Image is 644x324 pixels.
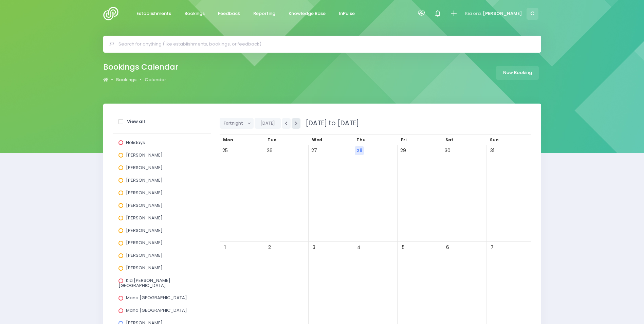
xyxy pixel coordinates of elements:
span: Fri [401,137,407,143]
span: [PERSON_NAME] [126,177,163,183]
button: Fortnight [220,118,254,129]
a: Feedback [213,7,246,20]
span: [PERSON_NAME] [126,164,163,171]
span: [DATE] to [DATE] [301,119,359,128]
img: Logo [103,7,123,20]
a: Knowledge Base [283,7,331,20]
span: Holidays [126,139,145,146]
span: Mon [223,137,233,143]
span: 5 [399,243,408,252]
h2: Bookings Calendar [103,62,178,72]
a: Establishments [131,7,177,20]
span: [PERSON_NAME] [126,202,163,209]
span: 1 [221,243,230,252]
span: Mana [GEOGRAPHIC_DATA] [126,294,187,301]
span: [PERSON_NAME] [126,227,163,234]
span: Knowledge Base [289,10,326,17]
span: C [527,8,538,20]
span: 27 [310,146,319,155]
span: 31 [487,146,497,155]
a: Calendar [145,76,166,83]
span: Establishments [136,10,171,17]
span: Reporting [253,10,275,17]
span: 28 [355,146,364,155]
input: Search for anything (like establishments, bookings, or feedback) [118,39,532,49]
span: 29 [399,146,408,155]
span: 4 [354,243,363,252]
span: [PERSON_NAME] [126,152,163,158]
a: Bookings [179,7,210,20]
span: Kia [PERSON_NAME][GEOGRAPHIC_DATA] [118,277,170,288]
span: [PERSON_NAME] [126,252,163,258]
span: [PERSON_NAME] [126,190,163,196]
a: Reporting [248,7,281,20]
span: Mana [GEOGRAPHIC_DATA] [126,307,187,313]
span: [PERSON_NAME] [483,10,522,17]
span: 3 [310,243,319,252]
button: [DATE] [255,118,281,129]
span: 2 [265,243,274,252]
span: 25 [221,146,230,155]
span: InPulse [339,10,355,17]
span: 7 [487,243,497,252]
span: [PERSON_NAME] [126,215,163,221]
a: Bookings [116,76,136,83]
span: Wed [312,137,322,143]
span: Sun [490,137,499,143]
span: Fortnight [224,118,245,128]
span: [PERSON_NAME] [126,239,163,246]
span: Sat [445,137,453,143]
span: Kia ora, [465,10,482,17]
span: [PERSON_NAME] [126,265,163,271]
span: 26 [265,146,274,155]
span: 30 [443,146,452,155]
span: Thu [356,137,366,143]
span: Feedback [218,10,240,17]
a: New Booking [496,66,539,80]
span: Bookings [184,10,205,17]
a: InPulse [333,7,361,20]
strong: View all [127,118,145,125]
span: Tue [268,137,276,143]
span: 6 [443,243,452,252]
